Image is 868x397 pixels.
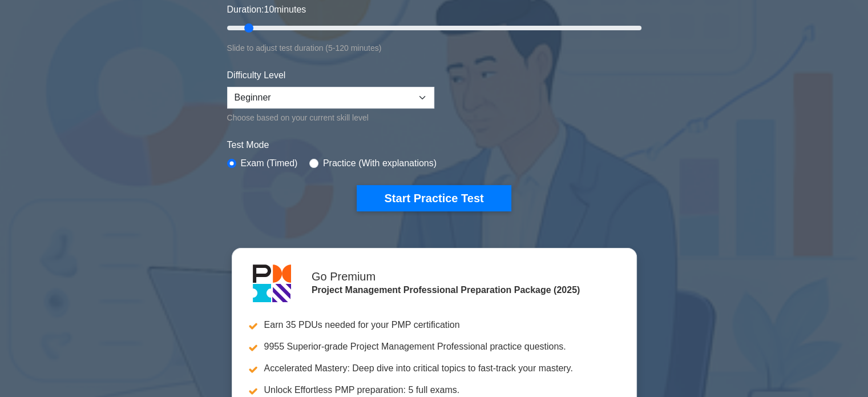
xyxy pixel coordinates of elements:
[227,69,286,82] label: Difficulty Level
[227,138,641,152] label: Test Mode
[227,3,306,17] label: Duration: minutes
[357,185,511,211] button: Start Practice Test
[241,157,298,170] label: Exam (Timed)
[227,41,641,55] div: Slide to adjust test duration (5-120 minutes)
[264,5,274,14] span: 10
[227,111,434,125] div: Choose based on your current skill level
[323,157,437,170] label: Practice (With explanations)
